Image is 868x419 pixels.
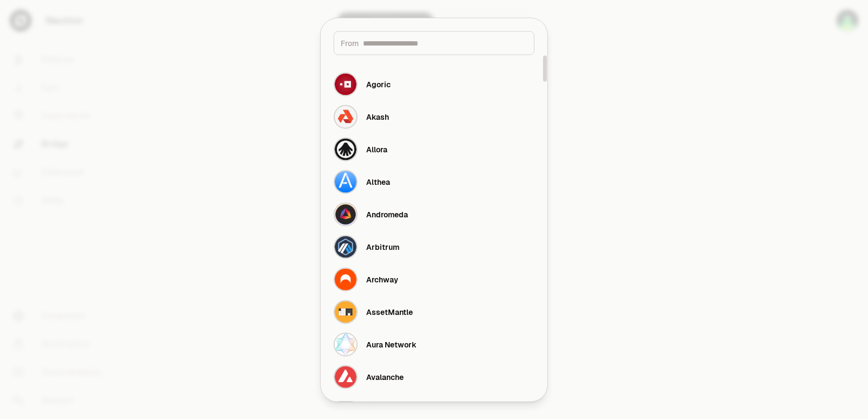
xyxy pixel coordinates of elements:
[327,133,541,165] button: Allora LogoAllora
[335,171,356,192] img: Althea Logo
[366,209,408,220] div: Andromeda
[327,198,541,230] button: Andromeda LogoAndromeda
[335,333,356,355] img: Aura Network Logo
[366,306,413,317] div: AssetMantle
[366,176,390,187] div: Althea
[335,138,356,160] img: Allora Logo
[335,366,356,388] img: Avalanche Logo
[327,295,541,328] button: AssetMantle LogoAssetMantle
[341,37,359,48] span: From
[327,328,541,360] button: Aura Network LogoAura Network
[366,144,387,154] div: Allora
[366,79,391,89] div: Agoric
[327,165,541,198] button: Althea LogoAlthea
[327,360,541,393] button: Avalanche LogoAvalanche
[327,68,541,100] button: Agoric LogoAgoric
[335,106,356,127] img: Akash Logo
[366,274,398,285] div: Archway
[327,263,541,295] button: Archway LogoArchway
[335,73,356,95] img: Agoric Logo
[335,301,356,323] img: AssetMantle Logo
[335,203,356,225] img: Andromeda Logo
[366,339,417,350] div: Aura Network
[335,268,356,290] img: Archway Logo
[366,371,404,382] div: Avalanche
[335,236,356,257] img: Arbitrum Logo
[327,100,541,133] button: Akash LogoAkash
[366,111,389,122] div: Akash
[366,241,399,252] div: Arbitrum
[327,230,541,263] button: Arbitrum LogoArbitrum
